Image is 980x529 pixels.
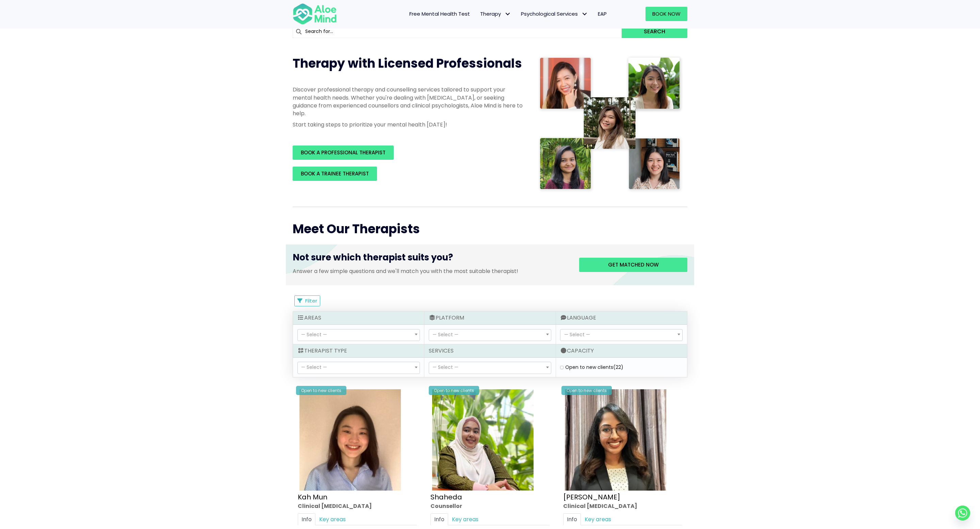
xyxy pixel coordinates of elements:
[593,7,612,21] a: EAP
[293,146,394,160] a: BOOK A PROFESSIONAL THERAPIST
[561,386,612,395] div: Open to new clients
[298,502,417,510] div: Clinical [MEDICAL_DATA]
[430,513,448,525] a: Info
[608,261,659,268] span: Get matched now
[432,364,458,371] span: — Select —
[301,149,386,156] span: BOOK A PROFESSIONAL THERAPIST
[563,513,581,525] a: Info
[563,492,620,502] a: [PERSON_NAME]
[301,364,327,371] span: — Select —
[432,389,534,491] img: Shaheda Counsellor
[293,25,622,38] input: Search for...
[409,10,470,17] span: Free Mental Health Test
[293,344,424,358] div: Therapist Type
[430,502,550,510] div: Counsellor
[432,331,458,338] span: — Select —
[294,295,320,306] button: Filter Listings
[613,364,623,371] span: (22)
[305,297,317,304] span: Filter
[955,506,970,521] a: Whatsapp
[563,502,682,510] div: Clinical [MEDICAL_DATA]
[430,492,462,502] a: Shaheda
[581,513,615,525] a: Key areas
[565,389,666,491] img: croped-Anita_Profile-photo-300×300
[538,55,683,193] img: Therapist collage
[293,86,524,117] p: Discover professional therapy and counselling services tailored to support your mental health nee...
[480,10,511,17] span: Therapy
[503,9,512,19] span: Therapy: submenu
[296,386,346,395] div: Open to new clients
[646,7,687,21] a: Book Now
[565,364,623,371] label: Open to new clients
[404,7,475,21] a: Free Mental Health Test
[293,251,569,267] h3: Not sure which therapist suits you?
[301,170,369,177] span: BOOK A TRAINEE THERAPIST
[516,7,593,21] a: Psychological ServicesPsychological Services: submenu
[652,10,681,17] span: Book Now
[315,513,349,525] a: Key areas
[293,220,420,238] span: Meet Our Therapists
[299,389,401,491] img: Kah Mun-profile-crop-300×300
[293,55,522,72] span: Therapy with Licensed Professionals
[298,492,327,502] a: Kah Mun
[293,267,569,275] p: Answer a few simple questions and we'll match you with the most suitable therapist!
[448,513,482,525] a: Key areas
[298,513,315,525] a: Info
[556,344,687,358] div: Capacity
[622,25,687,38] button: Search
[521,10,588,17] span: Psychological Services
[424,344,555,358] div: Services
[598,10,607,17] span: EAP
[293,311,424,325] div: Areas
[346,7,612,21] nav: Menu
[293,3,337,25] img: Aloe mind Logo
[475,7,516,21] a: TherapyTherapy: submenu
[579,9,589,19] span: Psychological Services: submenu
[556,311,687,325] div: Language
[293,167,377,181] a: BOOK A TRAINEE THERAPIST
[579,258,687,272] a: Get matched now
[301,331,327,338] span: — Select —
[429,386,479,395] div: Open to new clients
[424,311,555,325] div: Platform
[564,331,590,338] span: — Select —
[293,121,524,129] p: Start taking steps to prioritize your mental health [DATE]!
